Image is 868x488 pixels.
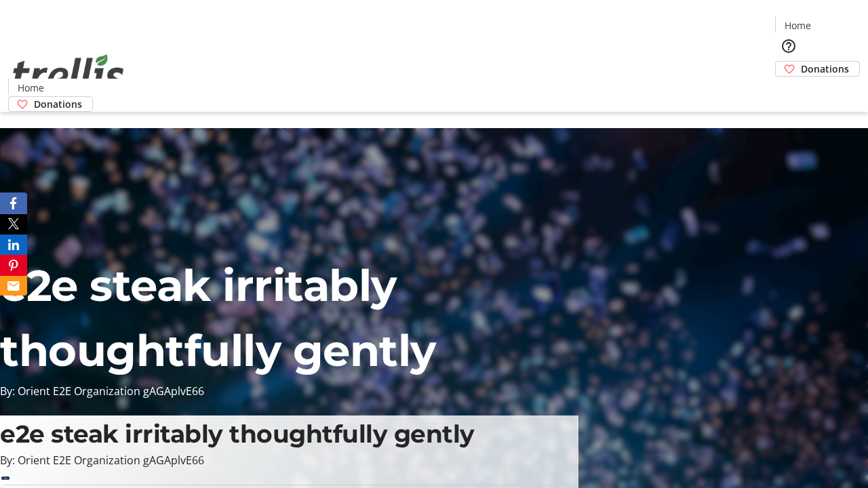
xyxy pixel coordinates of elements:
a: Donations [8,96,93,112]
a: Home [776,18,819,33]
span: Home [18,81,44,95]
span: Donations [801,62,849,76]
a: Home [9,81,52,95]
button: Cart [775,77,802,104]
button: Help [775,33,802,60]
img: Orient E2E Organization gAGAplvE66's Logo [8,39,129,107]
a: Donations [775,61,860,77]
span: Donations [34,97,82,111]
span: Home [785,18,811,33]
